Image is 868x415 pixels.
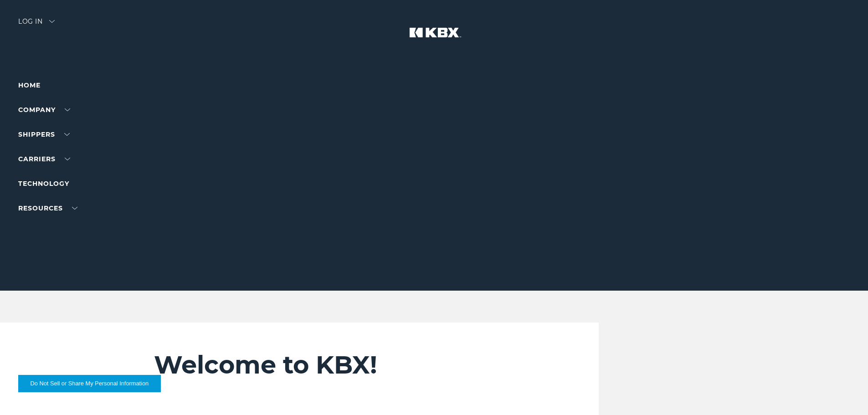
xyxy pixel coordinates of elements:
a: Home [18,81,41,89]
img: arrow [49,20,55,23]
a: Technology [18,179,69,188]
a: SHIPPERS [18,130,70,138]
a: Carriers [18,155,70,163]
div: Log in [18,18,55,31]
a: Company [18,106,70,114]
a: RESOURCES [18,204,77,212]
img: kbx logo [400,18,468,58]
button: Do Not Sell or Share My Personal Information [18,375,161,392]
h2: Welcome to KBX! [154,350,544,380]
